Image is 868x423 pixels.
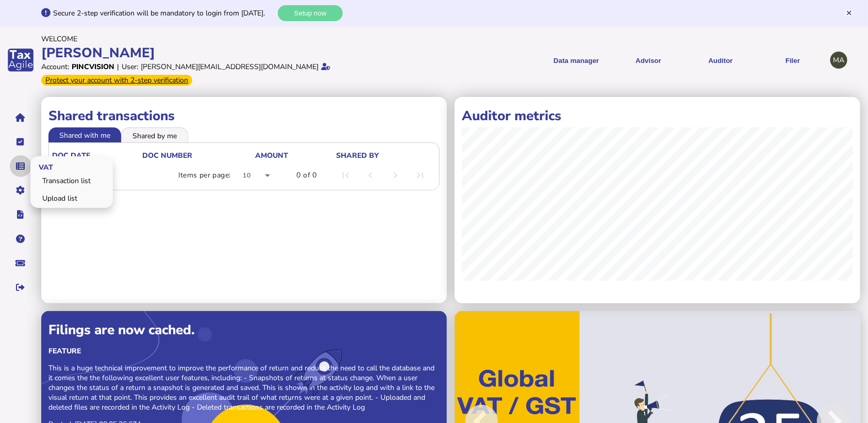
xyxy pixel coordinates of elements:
[30,154,58,178] span: VAT
[41,62,69,72] div: Account:
[544,47,609,73] button: Shows a dropdown of Data manager options
[52,151,142,160] div: doc date
[48,107,440,125] h1: Shared transactions
[117,62,119,72] div: |
[845,9,853,17] button: Hide message
[10,180,31,201] button: Manage settings
[122,62,138,72] div: User:
[10,276,31,298] button: Sign out
[255,151,288,160] div: Amount
[10,155,31,177] button: Data manager
[830,52,847,69] div: Profile settings
[436,47,826,73] menu: navigate products
[336,151,434,160] div: shared by
[141,62,319,72] div: [PERSON_NAME][EMAIL_ADDRESS][DOMAIN_NAME]
[10,204,31,225] button: Developer hub links
[41,75,192,86] div: From Oct 1, 2025, 2-step verification will be required to login. Set it up now...
[10,107,31,128] button: Home
[321,63,330,70] i: Email verified
[297,170,317,181] div: 0 of 0
[10,131,31,153] button: Tasks
[10,228,31,250] button: Help pages
[616,47,681,73] button: Shows a dropdown of VAT Advisor options
[760,47,825,73] button: Filer
[32,190,111,206] a: Upload list
[143,151,254,160] div: doc number
[48,363,440,412] p: This is a huge technical improvement to improve the performance of return and reduce the need to ...
[52,151,90,160] div: doc date
[16,166,25,167] i: Data manager
[462,107,853,125] h1: Auditor metrics
[336,151,379,160] div: shared by
[48,321,440,339] div: Filings are now cached.
[255,151,335,160] div: Amount
[143,151,193,160] div: doc number
[41,44,431,62] div: [PERSON_NAME]
[688,47,753,73] button: Auditor
[278,5,343,21] button: Setup now
[178,170,231,181] div: Items per page:
[32,173,111,189] a: Transaction list
[48,346,440,356] div: Feature
[53,8,275,18] div: Secure 2-step verification will be mandatory to login from [DATE].
[121,127,188,142] li: Shared by me
[10,252,31,274] button: Raise a support ticket
[72,62,114,72] div: Pincvision
[41,34,431,44] div: Welcome
[48,127,121,142] li: Shared with me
